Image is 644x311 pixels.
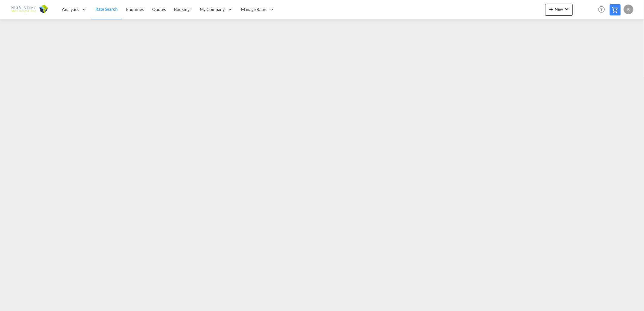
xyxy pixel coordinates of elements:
[126,7,144,12] span: Enquiries
[241,6,267,12] span: Manage Rates
[152,7,166,12] span: Quotes
[545,4,573,16] button: icon-plus 400-fgNewicon-chevron-down
[200,6,225,12] span: My Company
[62,6,79,12] span: Analytics
[596,4,607,15] span: Help
[174,7,191,12] span: Bookings
[563,5,570,13] md-icon: icon-chevron-down
[96,6,118,12] span: Rate Search
[9,3,50,16] img: 3755d540b01311ec8f4e635e801fad27.png
[548,7,570,12] span: New
[624,5,633,14] div: R
[548,5,555,13] md-icon: icon-plus 400-fg
[596,4,610,15] div: Help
